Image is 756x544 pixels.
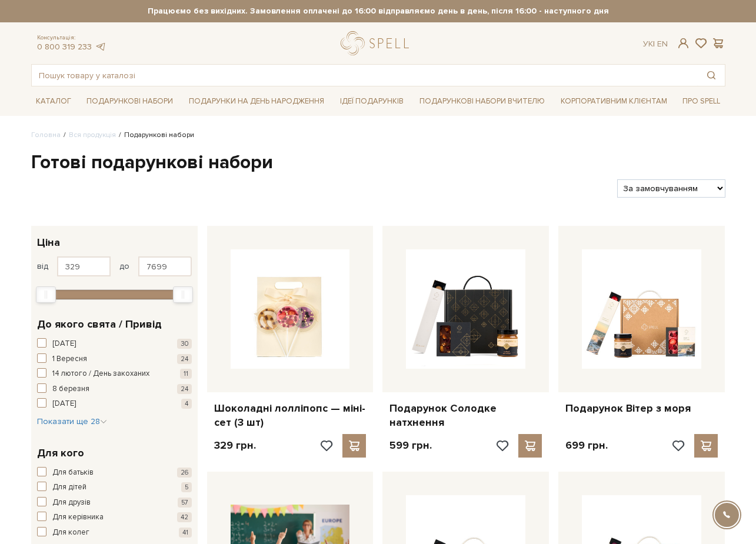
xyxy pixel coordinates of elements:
[698,65,725,86] button: Пошук товару у каталозі
[177,384,192,394] span: 24
[37,34,106,42] span: Консультація:
[31,151,725,175] h1: Готові подарункові набори
[179,528,192,538] span: 41
[389,402,542,429] a: Подарунок Солодке натхнення
[52,512,104,523] span: Для керівника
[565,439,608,452] p: 699 грн.
[177,468,192,478] span: 26
[556,92,672,111] a: Корпоративним клієнтам
[52,383,89,395] span: 8 березня
[678,92,725,111] a: Про Spell
[565,402,718,415] a: Подарунок Вітер з моря
[116,130,194,141] li: Подарункові набори
[52,527,89,539] span: Для колег
[37,497,192,509] button: Для друзів 57
[37,235,60,251] span: Ціна
[214,439,256,452] p: 329 грн.
[138,256,192,276] input: Ціна
[180,369,192,379] span: 11
[335,92,408,111] a: Ідеї подарунків
[37,42,92,52] a: 0 800 319 233
[389,439,432,452] p: 599 грн.
[177,339,192,349] span: 30
[37,416,107,428] button: Показати ще 28
[37,482,192,493] button: Для дітей 5
[31,131,61,139] a: Головна
[37,416,107,426] span: Показати ще 28
[95,42,106,52] a: telegram
[37,383,192,395] button: 8 березня 24
[37,338,192,350] button: [DATE] 30
[37,368,192,380] button: 14 лютого / День закоханих 11
[52,398,76,410] span: [DATE]
[37,261,48,272] span: від
[31,92,76,111] a: Каталог
[37,512,192,523] button: Для керівника 42
[82,92,178,111] a: Подарункові набори
[184,92,329,111] a: Подарунки на День народження
[214,402,367,429] a: Шоколадні лолліпопс — міні-сет (3 шт)
[181,399,192,409] span: 4
[653,39,655,49] span: |
[643,39,668,49] div: Ук
[37,467,192,479] button: Для батьків 26
[57,256,111,276] input: Ціна
[52,353,87,365] span: 1 Вересня
[52,338,76,350] span: [DATE]
[181,482,192,492] span: 5
[52,467,94,479] span: Для батьків
[37,316,162,332] span: До якого свята / Привід
[415,91,549,111] a: Подарункові набори Вчителю
[52,368,149,380] span: 14 лютого / День закоханих
[37,445,84,461] span: Для кого
[37,353,192,365] button: 1 Вересня 24
[52,497,91,509] span: Для друзів
[657,39,668,49] a: En
[32,65,698,86] input: Пошук товару у каталозі
[178,498,192,508] span: 57
[52,482,86,493] span: Для дітей
[37,398,192,410] button: [DATE] 4
[177,354,192,364] span: 24
[119,261,129,272] span: до
[69,131,116,139] a: Вся продукція
[31,6,725,16] strong: Працюємо без вихідних. Замовлення оплачені до 16:00 відправляємо день в день, після 16:00 - насту...
[173,286,193,303] div: Max
[177,512,192,522] span: 42
[37,527,192,539] button: Для колег 41
[36,286,56,303] div: Min
[341,31,414,55] a: logo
